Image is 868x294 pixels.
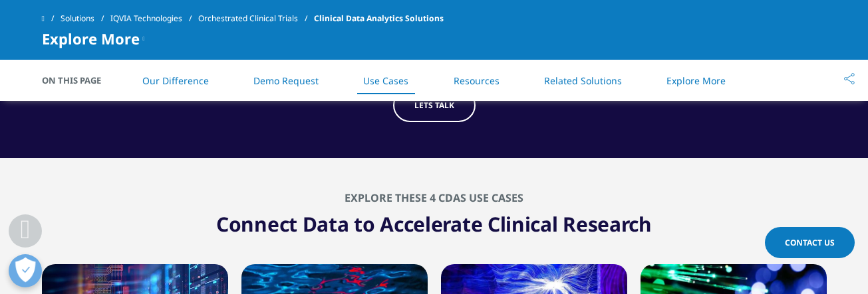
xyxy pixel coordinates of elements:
[9,254,42,287] button: Abrir preferências
[42,191,827,204] h2: EXPLORE THESE 4 CDAS USE CASES
[314,7,444,31] span: Clinical Data Analytics Solutions
[110,7,198,31] a: IQVIA Technologies
[142,74,209,87] a: Our Difference
[666,74,726,87] a: Explore More
[198,7,314,31] a: Orchestrated Clinical Trials
[61,7,110,31] a: Solutions
[785,237,835,248] span: Contact Us
[363,74,408,87] a: Use Cases
[393,88,476,122] a: LETS TALK
[42,204,827,238] h1: Connect Data to Accelerate Clinical Research
[414,100,454,111] span: LETS TALK
[765,227,855,258] a: Contact Us
[454,74,500,87] a: Resources
[42,31,140,46] span: Explore More
[253,74,319,87] a: Demo Request
[544,74,622,87] a: Related Solutions
[42,74,115,87] span: On This Page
